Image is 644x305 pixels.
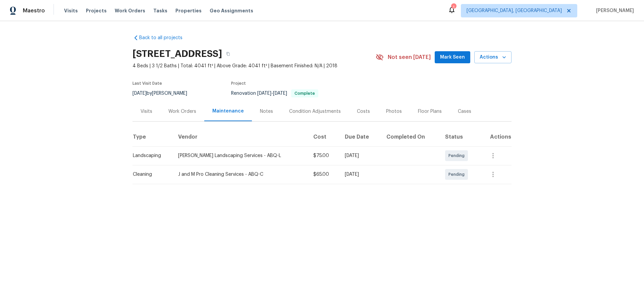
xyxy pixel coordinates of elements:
[257,91,287,96] span: -
[115,7,145,14] span: Work Orders
[313,152,334,159] div: $75.00
[345,152,376,159] div: [DATE]
[593,7,634,14] span: [PERSON_NAME]
[141,108,152,115] div: Visits
[132,91,147,96] span: [DATE]
[480,128,512,146] th: Actions
[153,8,167,13] span: Tasks
[480,53,506,62] span: Actions
[435,51,470,64] button: Mark Seen
[132,89,195,97] div: by [PERSON_NAME]
[474,51,512,64] button: Actions
[168,108,196,115] div: Work Orders
[418,108,442,115] div: Floor Plans
[231,91,318,96] span: Renovation
[133,152,167,159] div: Landscaping
[386,108,402,115] div: Photos
[357,108,370,115] div: Costs
[289,108,341,115] div: Condition Adjustments
[86,7,107,14] span: Projects
[132,51,222,57] h2: [STREET_ADDRESS]
[64,7,78,14] span: Visits
[388,54,431,61] span: Not seen [DATE]
[175,7,202,14] span: Properties
[345,171,376,178] div: [DATE]
[273,91,287,96] span: [DATE]
[212,108,244,115] div: Maintenance
[132,63,376,69] span: 4 Beds | 3 1/2 Baths | Total: 4041 ft² | Above Grade: 4041 ft² | Basement Finished: N/A | 2018
[133,171,167,178] div: Cleaning
[178,152,303,159] div: [PERSON_NAME] Landscaping Services - ABQ-L
[448,152,467,159] span: Pending
[132,81,162,85] span: Last Visit Date
[313,171,334,178] div: $65.00
[381,128,440,146] th: Completed On
[132,128,173,146] th: Type
[440,53,465,62] span: Mark Seen
[210,7,253,14] span: Geo Assignments
[260,108,273,115] div: Notes
[467,7,562,14] span: [GEOGRAPHIC_DATA], [GEOGRAPHIC_DATA]
[173,128,308,146] th: Vendor
[222,48,234,60] button: Copy Address
[308,128,339,146] th: Cost
[231,81,246,85] span: Project
[339,128,381,146] th: Due Date
[458,108,471,115] div: Cases
[257,91,271,96] span: [DATE]
[178,171,303,178] div: J and M Pro Cleaning Services - ABQ-C
[451,4,456,11] div: 1
[440,128,480,146] th: Status
[23,7,45,14] span: Maestro
[448,171,467,178] span: Pending
[132,34,197,41] a: Back to all projects
[292,91,318,95] span: Complete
